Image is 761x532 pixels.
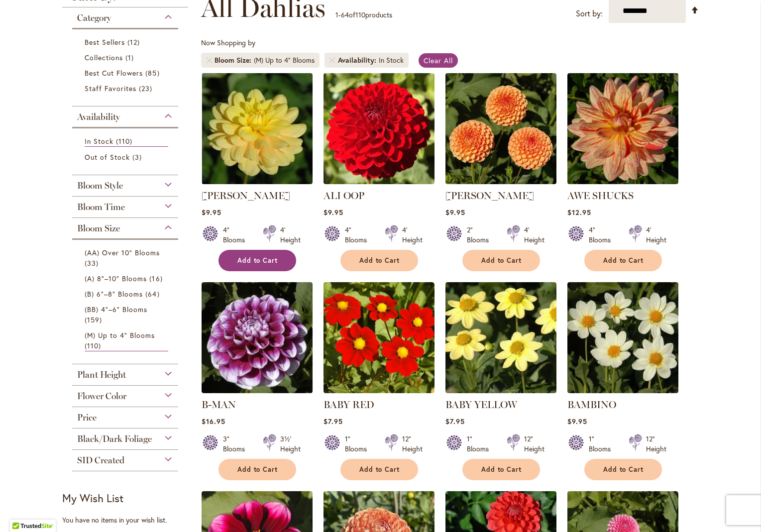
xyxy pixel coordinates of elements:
div: 12" Height [524,434,544,454]
span: Add to Cart [237,256,278,265]
button: Add to Cart [584,459,662,480]
a: AMBER QUEEN [445,177,556,186]
div: 1" Blooms [467,434,495,454]
strong: My Wish List [62,491,123,505]
span: 110 [85,340,104,351]
div: 3½' Height [280,434,301,454]
span: 3 [132,152,144,162]
div: 4' Height [524,225,544,245]
img: ALI OOP [324,73,435,184]
span: $9.95 [324,208,343,217]
span: Add to Cart [481,465,522,474]
span: Category [77,12,111,23]
a: BABY RED [324,399,374,411]
a: BABY YELLOW [445,386,556,395]
button: Add to Cart [462,459,540,480]
a: Staff Favorites [85,83,169,94]
span: Black/Dark Foliage [77,433,152,444]
span: Add to Cart [481,256,522,265]
span: Plant Height [77,369,126,380]
button: Add to Cart [462,250,540,271]
span: (A) 8"–10" Blooms [85,274,147,283]
div: (M) Up to 4" Blooms [254,55,315,65]
span: Staff Favorites [85,84,137,93]
button: Add to Cart [340,459,418,480]
span: In Stock [85,136,113,146]
div: 3" Blooms [223,434,251,454]
span: 12 [127,37,142,47]
span: Clear All [424,56,453,65]
a: BAMBINO [567,386,678,395]
img: B-MAN [202,282,313,393]
button: Add to Cart [340,250,418,271]
a: In Stock 110 [85,136,169,147]
span: $9.95 [445,208,465,217]
div: 4' Height [402,225,423,245]
span: Add to Cart [603,256,644,265]
span: 159 [85,315,105,325]
a: [PERSON_NAME] [445,190,534,202]
span: Availability [338,55,379,65]
a: ALI OOP [324,177,435,186]
span: Bloom Size [215,55,254,65]
div: 2" Blooms [467,225,495,245]
a: (B) 6"–8" Blooms 64 [85,289,169,299]
iframe: Launch Accessibility Center [7,497,35,525]
span: Price [77,412,97,423]
a: (A) 8"–10" Blooms 16 [85,273,169,284]
span: $7.95 [445,417,465,426]
a: AWE SHUCKS [567,190,634,202]
span: Now Shopping by [201,38,255,47]
img: AHOY MATEY [202,73,313,184]
span: (BB) 4"–6" Blooms [85,305,148,314]
span: 33 [85,258,101,268]
span: Add to Cart [237,465,278,474]
span: 1 [125,52,136,63]
img: BABY RED [324,282,435,393]
div: You have no items in your wish list. [62,515,195,525]
a: ALI OOP [324,190,364,202]
span: $12.95 [567,208,591,217]
a: AHOY MATEY [202,177,313,186]
img: AMBER QUEEN [445,73,556,184]
span: Bloom Time [77,202,125,213]
div: 4" Blooms [345,225,373,245]
div: 12" Height [646,434,666,454]
button: Add to Cart [218,250,296,271]
a: (BB) 4"–6" Blooms 159 [85,304,169,325]
span: 64 [341,10,349,19]
span: (AA) Over 10" Blooms [85,248,160,257]
span: Best Sellers [85,37,125,47]
span: Add to Cart [359,256,400,265]
a: BABY YELLOW [445,399,517,411]
span: (B) 6"–8" Blooms [85,289,143,299]
a: B-MAN [202,386,313,395]
a: Collections [85,52,169,63]
a: Best Cut Flowers [85,68,169,78]
a: BABY RED [324,386,435,395]
a: [PERSON_NAME] [202,190,290,202]
div: 1" Blooms [345,434,373,454]
span: Best Cut Flowers [85,68,143,78]
span: Add to Cart [603,465,644,474]
a: B-MAN [202,399,236,411]
div: 12" Height [402,434,423,454]
span: 110 [116,136,135,146]
span: 16 [149,273,165,284]
label: Sort by: [576,4,603,23]
button: Add to Cart [584,250,662,271]
span: $9.95 [202,208,221,217]
a: BAMBINO [567,399,616,411]
span: Bloom Style [77,180,123,191]
div: In Stock [379,55,404,65]
span: 85 [145,68,162,78]
span: (M) Up to 4" Blooms [85,330,155,340]
div: 4' Height [646,225,666,245]
img: AWE SHUCKS [567,73,678,184]
span: Collections [85,53,123,62]
div: 4" Blooms [223,225,251,245]
span: $9.95 [567,417,587,426]
span: 23 [139,83,155,94]
span: $7.95 [324,417,343,426]
span: Availability [77,111,120,122]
